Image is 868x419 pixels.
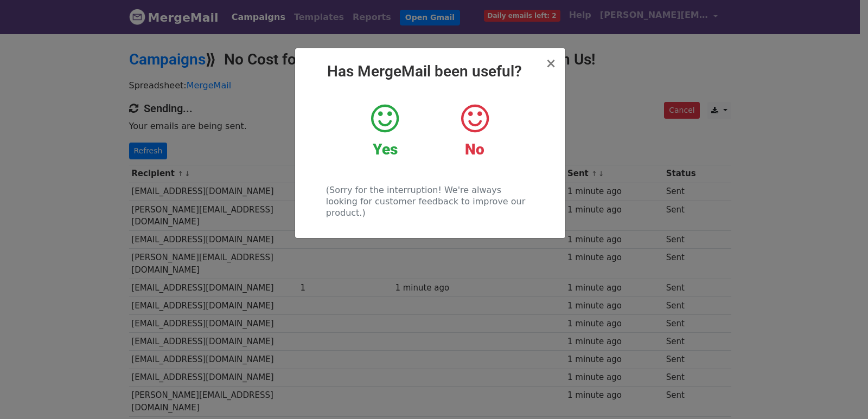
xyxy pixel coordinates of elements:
[465,140,484,158] strong: No
[438,102,511,159] a: No
[545,56,556,71] span: ×
[348,102,422,159] a: Yes
[304,62,557,81] h2: Has MergeMail been useful?
[545,57,556,70] button: Close
[326,184,534,218] p: (Sorry for the interruption! We're always looking for customer feedback to improve our product.)
[373,140,398,158] strong: Yes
